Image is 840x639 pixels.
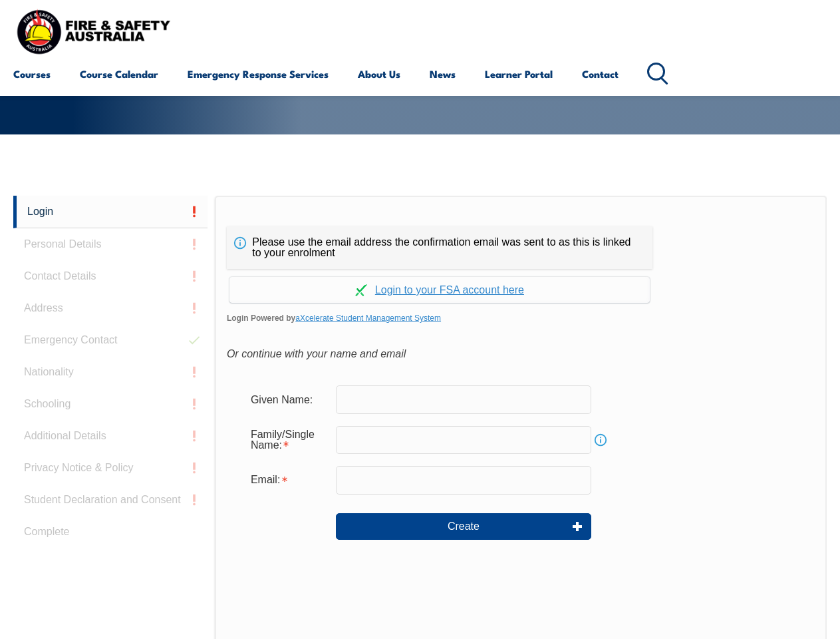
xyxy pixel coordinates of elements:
div: Family/Single Name is required. [240,422,336,458]
a: Contact [582,58,619,90]
a: About Us [358,58,400,90]
a: Learner Portal [485,58,553,90]
div: Or continue with your name and email [227,344,815,364]
span: Login Powered by [227,308,815,328]
div: Please use the email address the confirmation email was sent to as this is linked to your enrolment [227,226,652,269]
a: Course Calendar [80,58,158,90]
a: Courses [13,58,51,90]
button: Create [336,513,591,540]
div: Given Name: [240,387,336,412]
a: Info [591,431,610,449]
a: News [430,58,456,90]
a: aXcelerate Student Management System [295,314,441,323]
img: Log in withaxcelerate [355,284,367,296]
div: Email is required. [240,467,336,493]
a: Login [13,196,208,228]
a: Emergency Response Services [188,58,329,90]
